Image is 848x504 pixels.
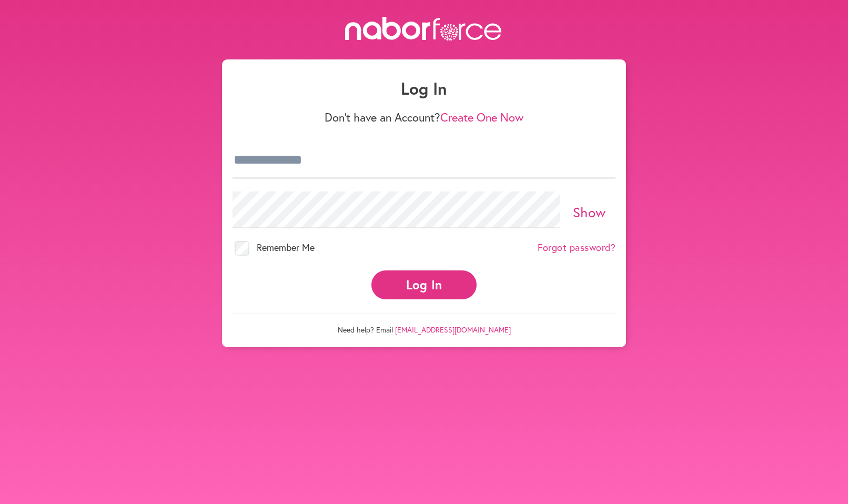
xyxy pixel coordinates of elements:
[233,110,615,124] p: Don't have an Account?
[233,78,615,98] h1: Log In
[233,314,615,335] p: Need help? Email
[257,241,315,254] span: Remember Me
[395,325,511,335] a: [EMAIL_ADDRESS][DOMAIN_NAME]
[573,203,606,221] a: Show
[371,270,477,299] button: Log In
[440,109,523,125] a: Create One Now
[538,242,615,254] a: Forgot password?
